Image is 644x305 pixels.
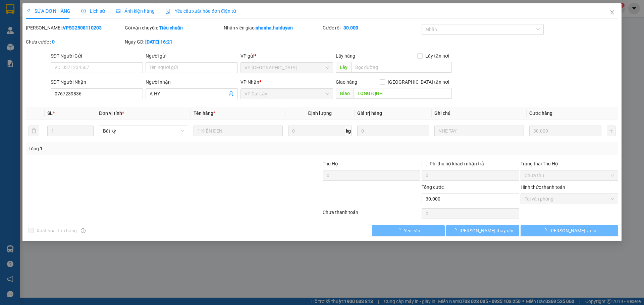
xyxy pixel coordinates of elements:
th: Ghi chú [432,107,527,120]
div: Trạng thái Thu Hộ [521,160,618,167]
input: Dọc đường [354,88,452,99]
button: Close [603,3,622,22]
b: 30.000 [343,25,358,30]
div: [PERSON_NAME]: [26,24,123,31]
span: SỬA ĐƠN HÀNG [26,8,70,14]
span: Lấy tận nơi [423,52,452,60]
button: [PERSON_NAME] và In [521,225,618,236]
span: Xuất hóa đơn hàng [34,227,79,234]
span: Lấy [336,62,351,73]
button: Yêu cầu [372,225,445,236]
img: icon [165,9,171,14]
span: user-add [229,91,234,96]
b: VPSG2508110203 [63,25,102,30]
span: Giao [336,88,354,99]
span: clock-circle [81,9,86,13]
span: loading [542,228,549,233]
span: loading [452,228,460,233]
span: SL [47,110,53,116]
span: Thu Hộ [323,161,338,166]
span: Giá trị hàng [357,110,382,116]
div: Gói vận chuyển: [125,24,222,31]
span: Lịch sử [81,8,105,14]
label: Hình thức thanh toán [521,184,565,190]
div: Cước rồi : [323,24,420,31]
b: [DATE] 16:21 [145,39,172,45]
span: Tên hàng [194,110,215,116]
button: delete [29,126,39,136]
span: VP Sài Gòn [245,63,329,73]
div: SĐT Người Nhận [51,78,143,86]
span: Định lượng [308,110,332,116]
span: Bất kỳ [103,126,184,136]
span: [PERSON_NAME] và In [549,227,596,234]
span: Tại văn phòng [525,194,614,204]
span: close [609,10,615,15]
div: Người nhận [146,78,238,86]
span: Phí thu hộ khách nhận trả [427,160,487,167]
span: Lấy hàng [336,53,355,59]
span: Yêu cầu xuất hóa đơn điện tử [165,8,236,14]
input: 0 [529,126,601,136]
span: Yêu cầu [404,227,421,234]
span: Giao hàng [336,79,357,85]
span: edit [26,9,31,13]
button: plus [607,126,615,136]
input: Dọc đường [351,62,452,73]
button: [PERSON_NAME] thay đổi [446,225,519,236]
div: Tổng: 1 [29,145,249,152]
b: nhanha.haiduyen [256,25,293,30]
span: picture [116,9,120,13]
span: [PERSON_NAME] thay đổi [460,227,513,234]
div: Người gửi [146,52,238,60]
span: Ảnh kiện hàng [116,8,155,14]
span: Chưa thu [525,170,614,180]
span: Cước hàng [529,110,552,116]
div: Chưa thanh toán [322,209,421,220]
div: Ngày GD: [125,38,222,46]
input: 0 [357,126,429,136]
b: Tiêu chuẩn [159,25,183,30]
span: loading [397,228,404,233]
span: kg [345,126,352,136]
input: VD: Bàn, Ghế [194,126,283,136]
div: SĐT Người Gửi [51,52,143,60]
input: Ghi Chú [435,126,524,136]
div: Nhân viên giao: [224,24,321,31]
div: VP gửi [241,52,333,60]
span: [GEOGRAPHIC_DATA] tận nơi [385,78,452,86]
span: Đơn vị tính [99,110,124,116]
div: Chưa cước : [26,38,123,46]
span: VP Cai Lậy [245,89,329,99]
span: Tổng cước [422,184,444,190]
span: info-circle [81,228,86,233]
b: 0 [52,39,55,45]
span: VP Nhận [241,79,260,85]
